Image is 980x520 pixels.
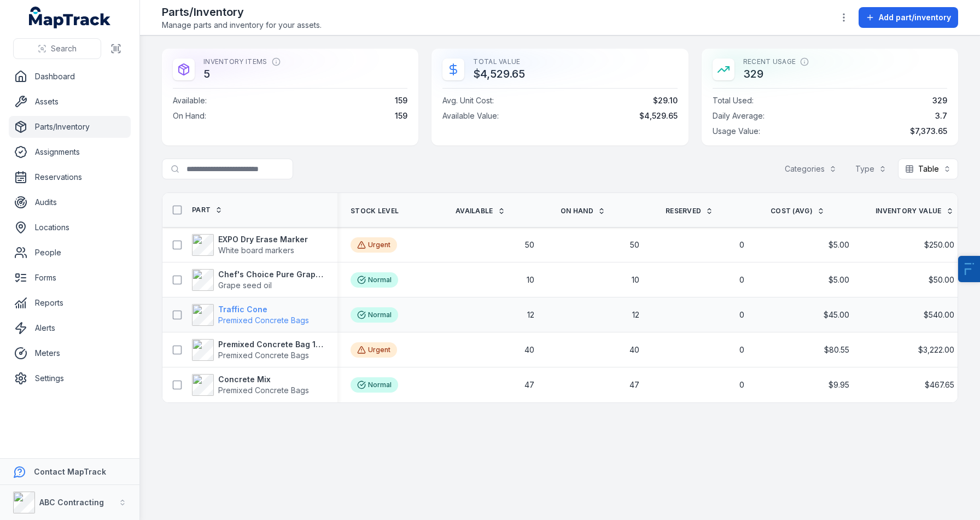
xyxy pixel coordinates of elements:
span: $7,373.65 [910,126,947,137]
a: Audits [9,191,131,213]
span: $5.00 [829,239,849,250]
a: Reserved [666,207,713,215]
a: MapTrack [29,7,111,28]
span: 50 [525,239,534,250]
a: Locations [9,217,131,238]
span: 47 [524,379,534,390]
strong: Traffic Cone [218,304,309,315]
span: $3,222.00 [918,344,954,355]
a: Assets [9,91,131,113]
strong: ABC Contracting [39,498,104,507]
a: On hand [561,207,605,215]
span: 159 [395,95,407,106]
span: $50.00 [929,274,954,285]
span: Inventory Value [876,207,942,215]
div: Normal [351,307,398,323]
span: Cost (avg) [771,207,813,215]
span: 3.7 [935,110,947,121]
span: 40 [629,344,639,355]
span: 0 [739,274,744,285]
span: $540.00 [924,309,954,320]
span: $9.95 [829,379,849,390]
span: Available : [173,95,207,106]
span: Available Value : [442,110,499,121]
a: Assignments [9,141,131,163]
span: Usage Value : [713,126,760,137]
span: On hand [561,207,593,215]
span: Search [51,43,77,54]
button: Type [848,159,894,179]
span: $4,529.65 [639,110,678,121]
span: 12 [632,309,639,320]
span: 159 [395,110,407,121]
button: Table [898,159,958,179]
a: Cost (avg) [771,207,825,215]
a: Reports [9,292,131,314]
span: 0 [739,379,744,390]
button: Add part/inventory [859,7,958,28]
span: Available [456,207,493,215]
span: Part [192,206,211,214]
span: 12 [527,309,534,320]
span: Total Used : [713,95,754,106]
strong: Chef's Choice Pure Grapeseed Oil [218,269,324,280]
span: Avg. Unit Cost : [442,95,494,106]
a: Part [192,206,223,214]
a: Meters [9,342,131,364]
strong: Premixed Concrete Bag 15kg [218,339,324,350]
a: EXPO Dry Erase MarkerWhite board markers [192,234,308,256]
a: People [9,242,131,264]
a: Inventory Value [876,207,954,215]
a: Chef's Choice Pure Grapeseed OilGrape seed oil [192,269,324,291]
div: Normal [351,377,398,393]
span: Manage parts and inventory for your assets. [162,20,322,31]
strong: Concrete Mix [218,374,309,385]
a: Dashboard [9,66,131,87]
span: $250.00 [924,239,954,250]
span: Premixed Concrete Bags [218,350,309,360]
h2: Parts/Inventory [162,4,322,20]
span: $467.65 [925,379,954,390]
button: Search [13,38,101,59]
span: 40 [524,344,534,355]
div: Urgent [351,342,397,358]
span: On Hand : [173,110,206,121]
strong: EXPO Dry Erase Marker [218,234,308,245]
a: Settings [9,367,131,389]
a: Reservations [9,166,131,188]
span: 10 [527,274,534,285]
a: Parts/Inventory [9,116,131,138]
span: Premixed Concrete Bags [218,315,309,325]
span: 0 [739,239,744,250]
div: Urgent [351,237,397,253]
span: $5.00 [829,274,849,285]
span: 47 [629,379,639,390]
strong: Contact MapTrack [34,467,106,476]
span: 329 [932,95,947,106]
span: Stock Level [351,207,399,215]
span: 0 [739,344,744,355]
a: Forms [9,267,131,289]
span: Premixed Concrete Bags [218,385,309,395]
span: $29.10 [653,95,678,106]
span: 50 [630,239,639,250]
span: Daily Average : [713,110,765,121]
a: Concrete MixPremixed Concrete Bags [192,374,309,396]
a: Traffic ConePremixed Concrete Bags [192,304,309,326]
span: $80.55 [824,344,849,355]
span: 0 [739,309,744,320]
div: Normal [351,272,398,288]
a: Premixed Concrete Bag 15kgPremixed Concrete Bags [192,339,324,361]
a: Alerts [9,317,131,339]
a: Available [456,207,505,215]
span: $45.00 [824,309,849,320]
span: 10 [632,274,639,285]
span: Grape seed oil [218,281,272,290]
span: Reserved [666,207,701,215]
span: Add part/inventory [879,12,951,23]
span: White board markers [218,246,294,255]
